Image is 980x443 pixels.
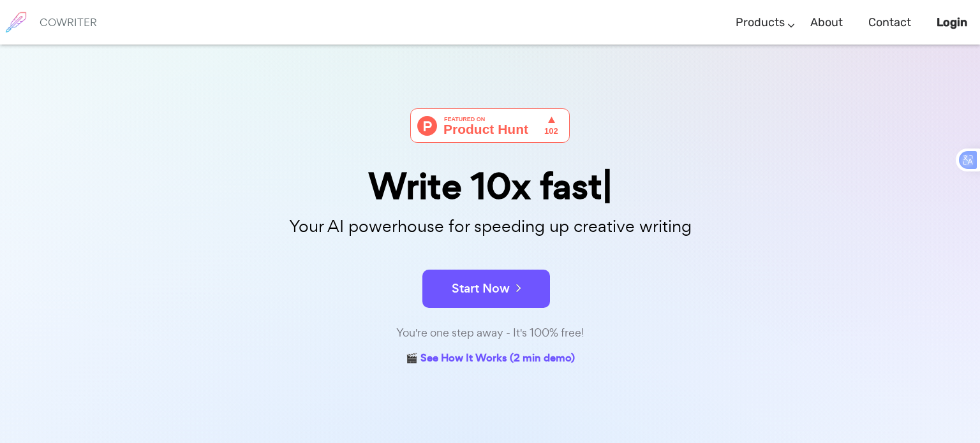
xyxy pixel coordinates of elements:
[422,270,550,308] button: Start Now
[736,4,785,41] a: Products
[937,4,967,41] a: Login
[810,4,843,41] a: About
[171,213,809,240] p: Your AI powerhouse for speeding up creative writing
[868,4,911,41] a: Contact
[406,349,575,369] a: 🎬 See How It Works (2 min demo)
[410,108,570,143] img: Cowriter - Your AI buddy for speeding up creative writing | Product Hunt
[40,17,97,28] h6: COWRITER
[937,15,967,29] b: Login
[171,324,809,342] div: You're one step away - It's 100% free!
[171,168,809,205] div: Write 10x fast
